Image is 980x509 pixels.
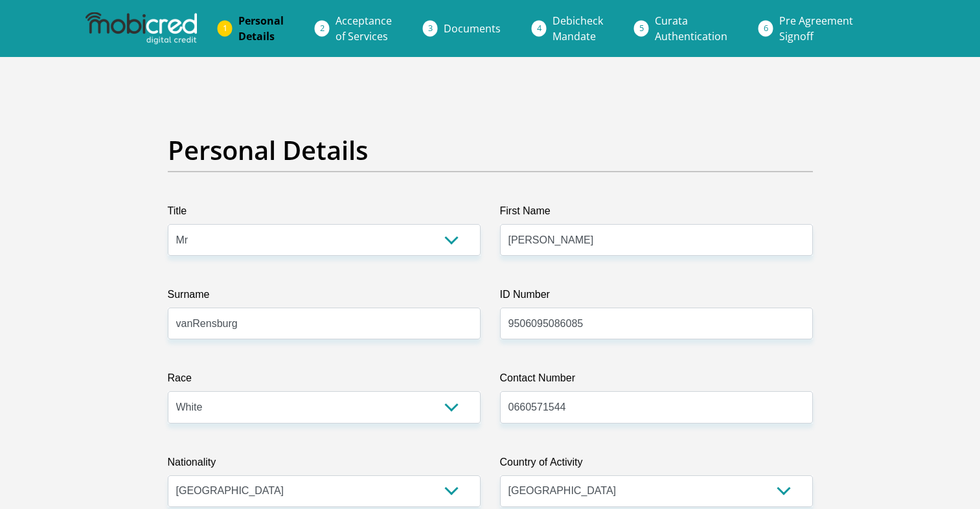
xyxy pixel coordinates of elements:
[553,14,603,43] span: Debicheck Mandate
[500,287,813,308] label: ID Number
[228,8,294,49] a: PersonalDetails
[238,14,284,43] span: Personal Details
[500,455,813,475] label: Country of Activity
[168,308,481,339] input: Surname
[542,8,613,49] a: DebicheckMandate
[769,8,863,49] a: Pre AgreementSignoff
[779,14,853,43] span: Pre Agreement Signoff
[500,308,813,339] input: ID Number
[444,21,501,36] span: Documents
[644,8,738,49] a: CurataAuthentication
[168,135,813,166] h2: Personal Details
[500,370,813,391] label: Contact Number
[433,16,511,41] a: Documents
[500,224,813,256] input: First Name
[85,12,197,45] img: mobicred logo
[168,455,481,475] label: Nationality
[168,370,481,391] label: Race
[168,287,481,308] label: Surname
[325,8,402,49] a: Acceptanceof Services
[655,14,727,43] span: Curata Authentication
[168,203,481,224] label: Title
[500,391,813,423] input: Contact Number
[500,203,813,224] label: First Name
[336,14,392,43] span: Acceptance of Services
